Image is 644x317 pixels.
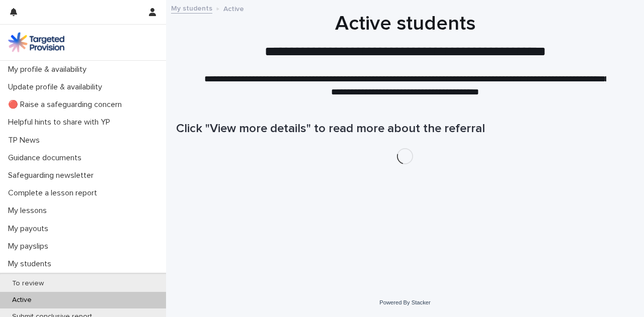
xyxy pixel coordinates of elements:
[4,118,118,127] p: Helpful hints to share with YP
[176,122,634,136] h1: Click "View more details" to read more about the referral
[176,12,634,36] h1: Active students
[379,299,430,305] a: Powered By Stacker
[4,153,90,163] p: Guidance documents
[8,32,64,52] img: M5nRWzHhSzIhMunXDL62
[4,100,130,110] p: 🔴 Raise a safeguarding concern
[4,65,95,74] p: My profile & availability
[4,296,40,304] p: Active
[4,82,110,92] p: Update profile & availability
[4,279,52,288] p: To review
[223,3,244,14] p: Active
[4,206,55,216] p: My lessons
[4,224,56,234] p: My payouts
[4,259,59,269] p: My students
[4,188,105,198] p: Complete a lesson report
[171,2,212,14] a: My students
[4,242,56,251] p: My payslips
[4,136,48,145] p: TP News
[4,171,102,180] p: Safeguarding newsletter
